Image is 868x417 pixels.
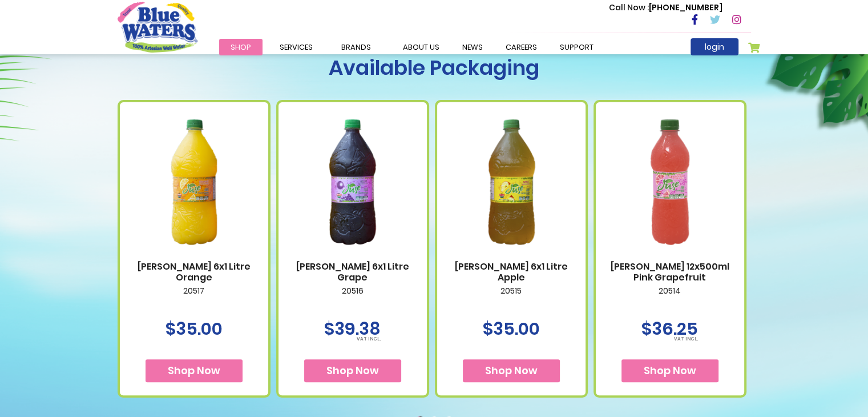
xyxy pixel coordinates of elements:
a: [PERSON_NAME] 12x500ml Pink Grapefruit [607,261,733,283]
p: 20514 [607,286,733,310]
img: BW Juse 6x1 Litre Apple [449,103,574,260]
span: Shop Now [326,363,379,378]
a: [PERSON_NAME] 6x1 Litre Apple [449,261,574,283]
p: 20516 [290,286,415,310]
button: Shop Now [146,359,243,382]
button: Shop Now [621,359,718,382]
a: about us [391,39,451,55]
span: Shop Now [168,363,220,378]
a: [PERSON_NAME] 6x1 Litre Orange [131,261,257,283]
span: Call Now : [609,2,649,13]
a: store logo [118,2,197,52]
p: 20517 [131,286,257,310]
img: BW Juse 12x500ml Pink Grapefruit [607,103,733,260]
span: Shop Now [485,363,538,378]
span: Shop Now [644,363,696,378]
span: $36.25 [641,316,698,341]
button: Shop Now [463,359,560,382]
a: support [548,39,605,55]
img: BW Juse 6x1 Litre Orange [131,103,257,260]
a: careers [494,39,548,55]
span: $39.38 [324,316,381,341]
span: $35.00 [165,316,223,341]
span: Brands [341,42,371,53]
p: [PHONE_NUMBER] [609,2,722,14]
h1: Available Packaging [118,55,751,80]
button: Shop Now [304,359,401,382]
img: BW Juse 6x1 Litre Grape [290,103,415,260]
a: login [691,38,738,55]
span: $35.00 [483,316,540,341]
p: 20515 [449,286,574,310]
a: News [451,39,494,55]
span: Shop [231,42,251,53]
a: [PERSON_NAME] 6x1 Litre Grape [290,261,415,283]
span: Services [280,42,313,53]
